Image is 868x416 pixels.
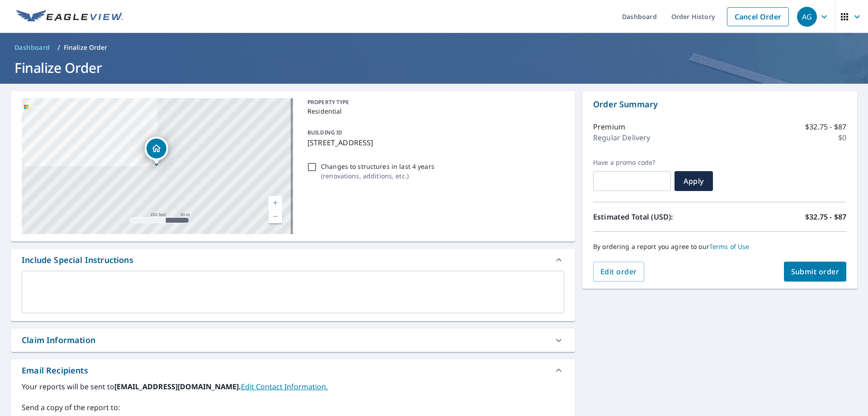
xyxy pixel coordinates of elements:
[805,211,846,222] p: $32.75 - $87
[727,7,789,26] a: Cancel Order
[593,98,846,110] p: Order Summary
[11,329,575,352] div: Claim Information
[593,132,650,143] p: Regular Delivery
[114,382,241,392] b: [EMAIL_ADDRESS][DOMAIN_NAME].
[805,121,846,132] p: $32.75 - $87
[709,242,750,251] a: Terms of Use
[682,176,706,186] span: Apply
[269,210,282,223] a: Current Level 17, Zoom Out
[22,402,564,413] label: Send a copy of the report to:
[593,211,720,222] p: Estimated Total (USD):
[16,10,123,24] img: EV Logo
[145,137,168,165] div: Dropped pin, building 1, Residential property, 537 Club Dr Cashiers, NC 28717
[22,334,95,346] div: Claim Information
[600,267,637,277] span: Edit order
[784,262,847,282] button: Submit order
[321,171,434,181] p: ( renovations, additions, etc. )
[22,254,133,266] div: Include Special Instructions
[593,158,671,167] label: Have a promo code?
[593,243,846,251] p: By ordering a report you agree to our
[321,162,434,171] p: Changes to structures in last 4 years
[11,40,54,55] a: Dashboard
[838,132,846,143] p: $0
[64,43,108,52] p: Finalize Order
[307,98,561,106] p: PROPERTY TYPE
[307,106,561,116] p: Residential
[593,121,625,132] p: Premium
[22,364,88,377] div: Email Recipients
[675,171,713,191] button: Apply
[241,382,328,392] a: EditContactInfo
[11,359,575,381] div: Email Recipients
[307,129,342,136] p: BUILDING ID
[11,249,575,271] div: Include Special Instructions
[269,196,282,210] a: Current Level 17, Zoom In
[57,42,60,53] li: /
[791,267,840,277] span: Submit order
[797,7,817,27] div: AG
[22,381,564,392] label: Your reports will be sent to
[307,137,561,148] p: [STREET_ADDRESS]
[11,58,857,77] h1: Finalize Order
[14,43,50,52] span: Dashboard
[593,262,644,282] button: Edit order
[11,40,857,55] nav: breadcrumb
